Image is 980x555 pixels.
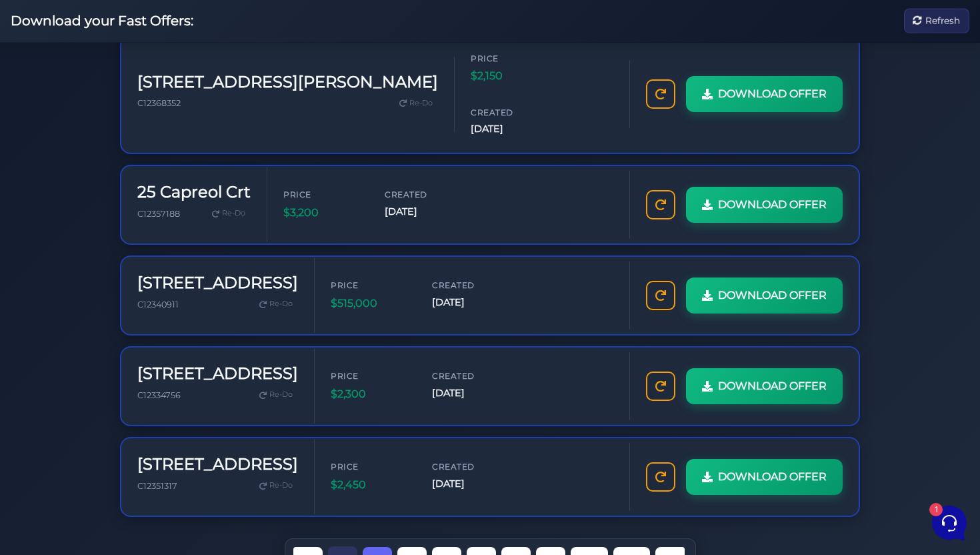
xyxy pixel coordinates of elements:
[21,149,48,175] img: dark
[686,277,843,314] a: DOWNLOAD OFFER
[432,460,512,473] span: Created
[432,386,512,401] span: [DATE]
[471,106,551,119] span: Created
[718,378,827,395] span: DOWNLOAD OFFER
[409,97,433,109] span: Re-Do
[432,370,512,382] span: Created
[686,459,843,495] a: DOWNLOAD OFFER
[269,298,293,310] span: Re-Do
[215,75,245,85] a: See all
[718,85,827,103] span: DOWNLOAD OFFER
[115,447,153,459] p: Messages
[432,279,512,292] span: Created
[137,73,438,92] h3: [STREET_ADDRESS][PERSON_NAME]
[331,476,411,494] span: $2,450
[283,188,363,201] span: Price
[385,204,465,219] span: [DATE]
[471,67,551,85] span: $2,150
[718,196,827,213] span: DOWNLOAD OFFER
[22,103,38,119] img: dark
[21,241,91,251] span: Find an Answer
[331,386,411,403] span: $2,300
[16,91,251,131] a: Fast OffersYou:Thanks! :)[DATE]
[40,447,63,459] p: Home
[96,195,187,206] span: Start a Conversation
[137,183,251,202] h3: 25 Capreol Crt
[331,279,411,292] span: Price
[56,112,211,125] p: You: Thanks! :)
[219,147,245,159] p: [DATE]
[21,75,108,85] span: Your Conversations
[137,390,181,400] span: C12334756
[432,295,512,310] span: [DATE]
[471,121,551,137] span: [DATE]
[207,447,224,459] p: Help
[137,98,181,108] span: C12368352
[432,476,512,492] span: [DATE]
[929,503,969,543] iframe: Customerly Messenger Launcher
[16,142,251,182] a: Fast Offers SupportHi [PERSON_NAME], sorry about the delay, I've gone ahead and refunded you your...
[331,460,411,473] span: Price
[283,204,363,221] span: $3,200
[137,273,298,293] h3: [STREET_ADDRESS]
[269,389,293,401] span: Re-Do
[166,241,245,251] a: Open Help Center
[686,368,843,404] a: DOWNLOAD OFFER
[219,96,245,108] p: [DATE]
[331,295,411,312] span: $515,000
[56,147,211,161] span: Fast Offers Support
[904,9,969,33] button: Refresh
[11,11,224,53] h2: Hello [PERSON_NAME] 👋
[207,205,251,222] a: Re-Do
[11,428,93,459] button: Home
[718,287,827,304] span: DOWNLOAD OFFER
[254,296,298,313] a: Re-Do
[254,386,298,404] a: Re-Do
[686,76,843,112] a: DOWNLOAD OFFER
[93,428,175,459] button: 1Messages
[254,477,298,494] a: Re-Do
[30,269,218,283] input: Search for an Article...
[269,480,293,492] span: Re-Do
[686,187,843,223] a: DOWNLOAD OFFER
[385,188,465,201] span: Created
[331,370,411,382] span: Price
[137,364,298,384] h3: [STREET_ADDRESS]
[21,187,245,214] button: Start a Conversation
[471,52,551,65] span: Price
[394,95,438,112] a: Re-Do
[31,103,47,119] img: dark
[137,300,179,310] span: C12340911
[56,96,211,109] span: Fast Offers
[718,468,827,486] span: DOWNLOAD OFFER
[925,14,960,29] span: Refresh
[222,207,245,219] span: Re-Do
[137,209,180,219] span: C12357188
[133,427,143,436] span: 1
[137,481,177,491] span: C12351317
[174,428,256,459] button: Help
[56,163,211,177] p: Hi [PERSON_NAME], sorry about the delay, I've gone ahead and refunded you your last payment, and ...
[11,13,193,29] h2: Download your Fast Offers:
[137,455,298,474] h3: [STREET_ADDRESS]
